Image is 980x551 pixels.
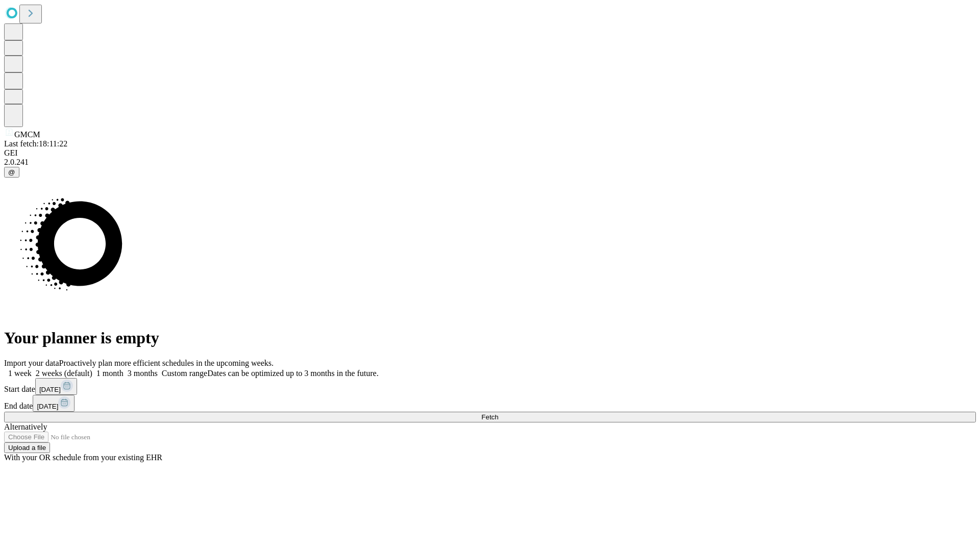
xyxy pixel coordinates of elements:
[128,369,158,378] span: 3 months
[4,453,162,462] span: With your OR schedule from your existing EHR
[37,403,58,410] span: [DATE]
[14,130,40,139] span: GMCM
[8,369,32,378] span: 1 week
[8,168,15,176] span: @
[4,412,976,422] button: Fetch
[4,422,47,431] span: Alternatively
[59,359,274,367] span: Proactively plan more efficient schedules in the upcoming weeks.
[96,369,124,378] span: 1 month
[4,378,976,395] div: Start date
[35,378,77,395] button: [DATE]
[4,395,976,412] div: End date
[4,158,976,167] div: 2.0.241
[481,413,498,421] span: Fetch
[4,442,50,453] button: Upload a file
[4,167,19,178] button: @
[207,369,378,378] span: Dates can be optimized up to 3 months in the future.
[39,386,61,393] span: [DATE]
[33,395,75,412] button: [DATE]
[4,359,59,367] span: Import your data
[36,369,92,378] span: 2 weeks (default)
[4,329,976,347] h1: Your planner is empty
[162,369,207,378] span: Custom range
[4,139,67,148] span: Last fetch: 18:11:22
[4,148,976,158] div: GEI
